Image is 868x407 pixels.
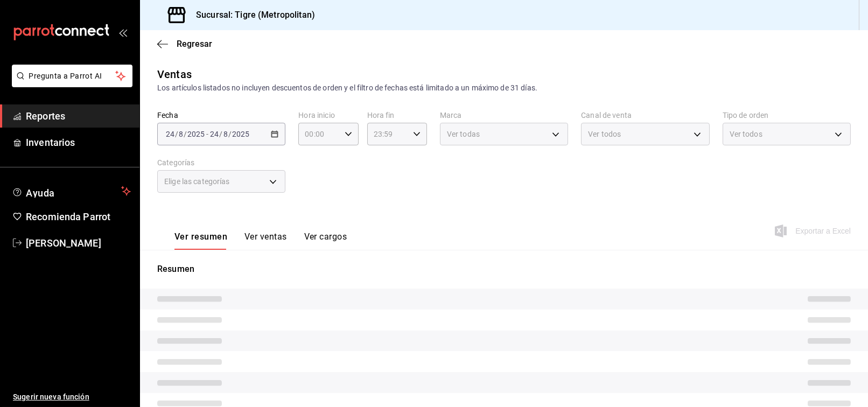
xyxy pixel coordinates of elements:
button: Ver resumen [174,231,227,250]
input: ---- [232,130,250,138]
button: Ver cargos [304,231,347,250]
a: Pregunta a Parrot AI [8,78,132,89]
span: Inventarios [26,135,131,150]
button: open_drawer_menu [118,28,127,37]
button: Regresar [157,39,212,49]
input: -- [223,130,228,138]
label: Canal de venta [581,112,709,120]
span: / [184,130,187,138]
span: Ver todos [730,129,762,139]
span: Reportes [26,109,131,123]
span: Elige las categorías [164,176,230,187]
p: Resumen [157,263,851,276]
span: / [175,130,178,138]
span: / [228,130,232,138]
input: -- [178,130,184,138]
div: Ventas [157,66,192,82]
label: Marca [440,112,568,120]
div: Los artículos listados no incluyen descuentos de orden y el filtro de fechas está limitado a un m... [157,82,851,94]
button: Ver ventas [244,231,287,250]
span: Ayuda [26,185,117,198]
span: [PERSON_NAME] [26,236,131,250]
span: / [219,130,222,138]
button: Pregunta a Parrot AI [12,65,132,87]
span: Sugerir nueva función [13,391,131,403]
label: Fecha [157,112,285,120]
span: Ver todas [447,129,480,139]
label: Hora fin [367,112,427,120]
h3: Sucursal: Tigre (Metropolitan) [187,9,315,22]
input: -- [165,130,175,138]
span: Regresar [177,39,212,49]
label: Categorías [157,159,285,167]
label: Hora inicio [298,112,358,120]
span: Pregunta a Parrot AI [29,71,116,82]
span: - [206,130,208,138]
span: Recomienda Parrot [26,209,131,224]
div: navigation tabs [174,231,347,250]
input: ---- [187,130,205,138]
label: Tipo de orden [723,112,851,120]
input: -- [209,130,219,138]
span: Ver todos [588,129,621,139]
